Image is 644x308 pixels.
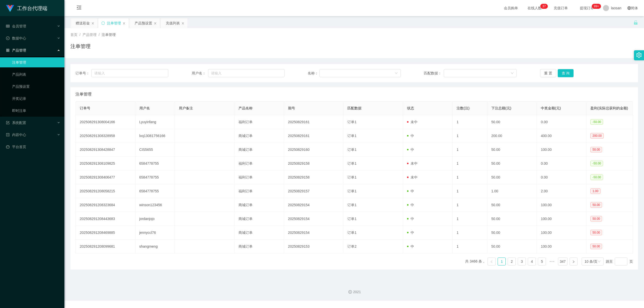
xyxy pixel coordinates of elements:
i: 图标: unlock [633,20,638,25]
td: 20250829158 [284,157,344,170]
td: 202508291208443683 [76,212,135,226]
td: 202508291208058215 [76,184,135,198]
li: 347 [558,257,567,266]
td: 0.00 [537,170,586,184]
i: 图标: right [572,260,575,263]
span: 匹配数据： [424,71,444,76]
span: 订单号： [75,71,91,76]
td: 1 [453,157,487,170]
span: 注单管理 [102,33,116,37]
a: 开奖记录 [12,94,60,104]
td: 福利订单 [234,170,284,184]
td: 200.00 [487,129,537,143]
td: 100.00 [537,226,586,240]
span: 中 [407,189,414,193]
td: 202508291308428847 [76,143,135,157]
span: 产品管理 [6,48,26,52]
td: 商城订单 [234,198,284,212]
span: 订单1 [347,148,356,152]
td: 50.00 [487,226,537,240]
a: 即时注单 [12,106,60,116]
i: 图标: setting [636,52,642,58]
td: 福利订单 [234,115,284,129]
div: 产品预设置 [135,18,152,28]
li: 4 [528,257,536,266]
span: 中 [407,244,414,248]
span: 未中 [407,120,418,124]
td: 202508291208323684 [76,198,135,212]
span: / [79,33,80,37]
span: 数据中心 [6,36,26,40]
td: 商城订单 [234,212,284,226]
span: 中 [407,134,414,138]
td: lxq13081756166 [135,129,175,143]
li: 下一页 [570,257,578,266]
i: 图标: global [627,6,631,10]
span: 中 [407,231,414,235]
td: 20250829154 [284,212,344,226]
i: 图标: profile [6,133,10,137]
i: 图标: left [490,260,493,263]
span: 中 [407,217,414,221]
li: 1 [498,257,506,266]
a: 产品预设置 [12,81,60,92]
span: 期号 [288,106,295,110]
a: 4 [528,258,536,265]
div: 充值列表 [166,18,180,28]
i: 图标: close [123,22,126,25]
li: 3 [518,257,526,266]
td: 1 [453,143,487,157]
span: 未中 [407,161,418,165]
td: 1 [453,184,487,198]
td: 50.00 [487,198,537,212]
span: 中奖金额(元) [541,106,561,110]
td: 20250829160 [284,143,344,157]
span: 系统配置 [6,121,26,125]
span: 50.00 [590,216,602,222]
td: 6584778755 [135,157,175,170]
span: 订单1 [347,189,356,193]
span: 订单1 [347,134,356,138]
td: 202508291308406477 [76,170,135,184]
span: 订单号 [80,106,90,110]
td: 20250829161 [284,115,344,129]
p: 7 [544,4,546,9]
p: 3 [542,4,544,9]
td: 20250829154 [284,226,344,240]
td: 1 [453,198,487,212]
input: 请输入 [208,69,285,77]
a: 347 [558,258,567,265]
span: ••• [548,257,556,266]
td: 6584778755 [135,170,175,184]
a: 1 [498,258,505,265]
a: 5 [538,258,546,265]
td: jordanjojo [135,212,175,226]
i: 图标: copyright [348,290,352,294]
span: 订单1 [347,231,356,235]
span: 在线人数 [525,6,544,10]
span: 用户备注 [179,106,193,110]
td: 6584778755 [135,184,175,198]
button: 重 置 [540,69,556,77]
td: 1 [453,170,487,184]
td: 50.00 [487,157,537,170]
td: 1 [453,115,487,129]
a: 3 [518,258,526,265]
td: jennyccl76 [135,226,175,240]
td: 100.00 [537,143,586,157]
td: 100.00 [537,198,586,212]
a: 图标: dashboard平台首页 [6,142,60,152]
span: 1.00 [590,188,600,194]
span: / [99,33,100,37]
td: 202508291208469885 [76,226,135,240]
span: 会员管理 [6,24,26,28]
span: 50.00 [590,147,602,152]
span: -50.00 [590,161,603,166]
span: 订单1 [347,161,356,165]
td: 20250829158 [284,170,344,184]
td: 1 [453,129,487,143]
span: 匹配数据 [347,106,361,110]
i: 图标: appstore-o [6,49,10,52]
span: 订单1 [347,203,356,207]
td: 商城订单 [234,226,284,240]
